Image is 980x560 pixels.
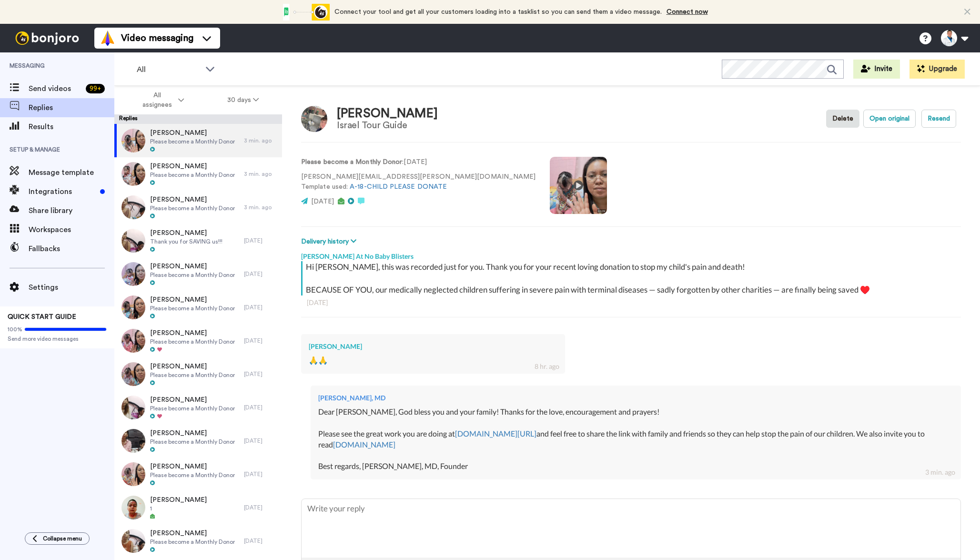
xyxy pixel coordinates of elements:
button: All assignees [116,87,206,113]
a: [PERSON_NAME]Please become a Monthly Donor[DATE] [114,424,282,458]
a: [PERSON_NAME]Please become a Monthly Donor[DATE] [114,257,282,291]
button: Delivery history [301,236,359,247]
a: Connect now [667,9,708,15]
span: [PERSON_NAME] [150,162,235,171]
div: [PERSON_NAME] [337,107,438,121]
a: A-18-CHILD PLEASE DONATE [350,183,447,190]
span: 1 [150,505,207,512]
img: 2f8ab211-c33b-4d90-abad-9bdaafdf6b76-thumb.jpg [121,529,145,553]
span: Integrations [29,186,96,197]
div: [DATE] [244,437,277,445]
span: Results [29,121,114,132]
span: Please become a Monthly Donor [150,171,235,179]
button: 30 days [206,92,281,109]
span: 100% [8,326,22,333]
div: [DATE] [244,504,277,511]
span: [PERSON_NAME] [150,395,235,405]
img: c717e5a0-49fc-4584-a1e7-0f0ed04c1e46-thumb.jpg [121,362,145,386]
img: dc5a64ac-73ad-4d5b-b0c5-f023bb7d4889-thumb.jpg [121,262,145,286]
a: [PERSON_NAME]Please become a Monthly Donor[DATE] [114,291,282,324]
a: [PERSON_NAME]Please become a Monthly Donor3 min. ago [114,124,282,157]
span: All assignees [138,91,176,110]
div: [DATE] [244,270,277,278]
div: [PERSON_NAME] [309,342,557,351]
div: 3 min. ago [925,468,955,477]
img: f6a13be9-8e47-48e6-a84e-0e378188ad0e-thumb.jpg [121,396,145,419]
span: Video messaging [121,31,193,45]
div: [PERSON_NAME], MD [318,393,953,403]
div: [DATE] [244,370,277,378]
span: [PERSON_NAME] [150,362,235,371]
button: Invite [853,60,900,79]
span: [PERSON_NAME] [150,128,235,138]
span: [PERSON_NAME] [150,295,235,305]
div: Hi [PERSON_NAME], this was recorded just for you. Thank you for your recent loving donation to st... [306,261,959,295]
img: vm-color.svg [100,31,115,46]
div: [DATE] [244,237,277,244]
div: Replies [114,114,282,124]
span: Please become a Monthly Donor [150,371,235,379]
a: [PERSON_NAME]Please become a Monthly Donor[DATE] [114,324,282,357]
img: ecb2e048-ebd6-450b-83c7-c32040f8f26c-thumb.jpg [121,195,145,219]
span: Please become a Monthly Donor [150,405,235,412]
div: [DATE] [244,337,277,345]
div: 🙏🙏 [309,355,557,366]
a: [PERSON_NAME]Thank you for SAVING us!!![DATE] [114,224,282,257]
span: [PERSON_NAME] [150,462,235,471]
p: [PERSON_NAME][EMAIL_ADDRESS][PERSON_NAME][DOMAIN_NAME] Template used: [301,172,535,192]
button: Upgrade [909,60,965,79]
span: [PERSON_NAME] [150,262,235,271]
span: Settings [29,282,114,293]
div: [DATE] [244,404,277,411]
a: [DOMAIN_NAME] [333,440,395,449]
div: 3 min. ago [244,170,277,178]
img: 1283f67f-a514-4c75-86cd-930c19c3323a-thumb.jpg [121,429,145,453]
span: Please become a Monthly Donor [150,204,235,212]
div: animation [277,4,330,20]
span: Workspaces [29,224,114,235]
span: Please become a Monthly Donor [150,538,235,546]
p: : [DATE] [301,157,535,167]
div: 8 hr. ago [535,362,559,371]
a: [PERSON_NAME]Please become a Monthly Donor[DATE] [114,357,282,391]
img: 61e11642-d647-4fef-97ef-55de1b054277-thumb.jpg [121,129,145,153]
span: Message template [29,167,114,178]
div: 99 + [86,84,105,93]
span: [PERSON_NAME] [150,428,235,438]
span: Collapse menu [43,535,82,542]
div: 3 min. ago [244,137,277,144]
a: [PERSON_NAME]Please become a Monthly Donor[DATE] [114,458,282,491]
button: Collapse menu [25,532,90,545]
img: bj-logo-header-white.svg [11,31,83,45]
span: All [137,64,201,75]
span: QUICK START GUIDE [8,314,76,320]
img: Image of Edmond Makhlouf [301,106,327,132]
a: [PERSON_NAME]Please become a Monthly Donor[DATE] [114,524,282,558]
span: Replies [29,102,114,113]
span: Thank you for SAVING us!!! [150,238,222,245]
button: Resend [921,110,956,128]
span: Please become a Monthly Donor [150,338,235,346]
div: Israel Tour Guide [337,120,438,131]
a: [PERSON_NAME]Please become a Monthly Donor3 min. ago [114,157,282,191]
span: Please become a Monthly Donor [150,271,235,279]
a: [PERSON_NAME]Please become a Monthly Donor[DATE] [114,391,282,424]
span: Send videos [29,83,82,94]
span: Fallbacks [29,243,114,255]
span: [PERSON_NAME] [150,495,207,505]
button: Delete [826,110,859,128]
span: Send more video messages [8,335,107,343]
div: 3 min. ago [244,204,277,211]
span: [PERSON_NAME] [150,328,235,338]
a: [DOMAIN_NAME][URL] [455,429,536,438]
span: Share library [29,205,114,216]
span: [PERSON_NAME] [150,195,235,204]
button: Open original [863,110,916,128]
span: Please become a Monthly Donor [150,471,235,479]
img: 81f9a74c-e188-49c7-9925-523d33b81589-thumb.jpg [121,496,145,519]
img: dbb72b09-a3d1-41c2-a769-f3b75ddbe522-thumb.jpg [121,329,145,353]
div: [DATE] [244,304,277,311]
span: Please become a Monthly Donor [150,138,235,145]
div: Dear [PERSON_NAME], God bless you and your family! Thanks for the love, encouragement and prayers... [318,407,953,472]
